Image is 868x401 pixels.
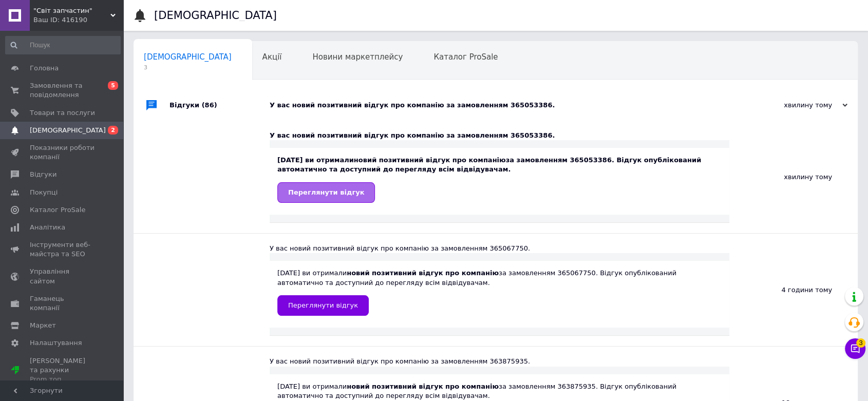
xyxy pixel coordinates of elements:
div: Ваш ID: 416190 [33,15,123,25]
button: Чат з покупцем3 [845,338,865,359]
b: новий позитивний відгук про компанію [347,269,499,277]
b: новий позитивний відгук про компанію [347,383,499,390]
span: Каталог ProSale [30,205,85,215]
div: хвилину тому [745,101,847,110]
span: Новини маркетплейсу [312,52,403,62]
a: Переглянути відгук [277,295,369,316]
span: 3 [856,338,865,348]
span: Інструменти веб-майстра та SEO [30,240,95,259]
span: [DEMOGRAPHIC_DATA] [144,52,232,62]
span: Товари та послуги [30,108,95,118]
span: [DEMOGRAPHIC_DATA] [30,126,106,135]
a: Переглянути відгук [277,182,375,203]
div: 4 години тому [729,234,858,346]
span: Переглянути відгук [288,301,358,309]
div: У вас новий позитивний відгук про компанію за замовленням 365053386. [270,131,729,140]
h1: [DEMOGRAPHIC_DATA] [154,9,277,22]
span: Переглянути відгук [288,188,364,196]
div: У вас новий позитивний відгук про компанію за замовленням 365067750. [270,244,729,253]
span: 2 [108,126,118,135]
span: Управління сайтом [30,267,95,285]
span: Каталог ProSale [433,52,498,62]
span: Гаманець компанії [30,294,95,313]
div: У вас новий позитивний відгук про компанію за замовленням 365053386. [270,101,745,110]
span: 5 [108,81,118,90]
span: [PERSON_NAME] та рахунки [30,356,95,385]
span: Головна [30,64,59,73]
div: Відгуки [169,90,270,121]
span: Відгуки [30,170,56,179]
div: У вас новий позитивний відгук про компанію за замовленням 363875935. [270,357,729,366]
div: хвилину тому [729,121,858,233]
span: 3 [144,64,232,71]
span: Аналітика [30,223,65,232]
b: новий позитивний відгук про компанію [354,156,506,164]
span: Маркет [30,321,56,330]
span: "Світ запчастин" [33,6,110,15]
input: Пошук [5,36,121,54]
div: [DATE] ви отримали за замовленням 365053386. Відгук опублікований автоматично та доступний до пер... [277,156,722,202]
span: Показники роботи компанії [30,143,95,162]
span: Акції [262,52,282,62]
span: (86) [202,101,217,109]
span: Покупці [30,188,58,197]
div: [DATE] ви отримали за замовленням 365067750. Відгук опублікований автоматично та доступний до пер... [277,269,722,315]
span: Замовлення та повідомлення [30,81,95,100]
span: Налаштування [30,338,82,348]
div: Prom топ [30,375,95,384]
